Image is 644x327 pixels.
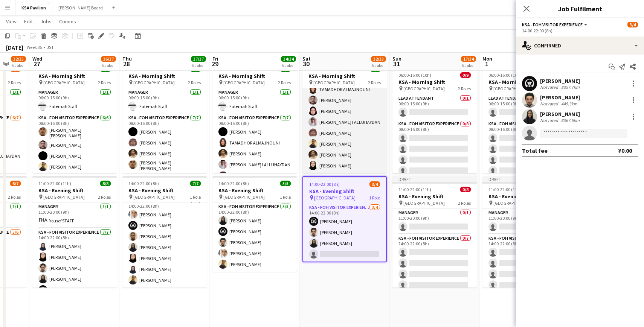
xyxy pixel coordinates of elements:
[314,195,356,201] span: [GEOGRAPHIC_DATA]
[482,208,567,234] app-card-role: Manager0/111:00-20:00 (9h)
[369,181,380,187] span: 3/4
[516,37,644,55] div: Confirmed
[8,194,21,200] span: 2 Roles
[122,73,207,79] h3: KSA - Morning Shift
[392,176,477,182] div: Draft
[98,80,111,85] span: 2 Roles
[133,80,175,85] span: [GEOGRAPHIC_DATA]
[458,200,471,206] span: 2 Roles
[191,62,206,68] div: 6 Jobs
[392,208,477,234] app-card-role: Manager0/111:00-20:00 (9h)
[32,187,117,194] h3: KSA - Evening Shift
[488,187,521,192] span: 11:00-22:00 (11h)
[392,79,477,85] h3: KSA - Morning Shift
[313,80,355,85] span: [GEOGRAPHIC_DATA]
[368,80,381,85] span: 2 Roles
[481,59,492,68] span: 1
[223,80,265,85] span: [GEOGRAPHIC_DATA]
[122,62,207,173] app-job-card: 06:00-16:00 (10h)8/8KSA - Morning Shift [GEOGRAPHIC_DATA]2 RolesManager1/106:00-15:00 (9h)Fatemah...
[59,18,76,25] span: Comms
[482,193,567,200] h3: KSA - Evening Shift
[122,55,132,62] span: Thu
[392,55,401,62] span: Sun
[43,194,85,200] span: [GEOGRAPHIC_DATA]
[482,55,492,62] span: Mon
[101,56,116,62] span: 36/37
[98,194,111,200] span: 2 Roles
[302,176,387,262] app-job-card: 14:00-22:00 (8h)3/4KSA - Evening Shift [GEOGRAPHIC_DATA]1 RoleKSA - FOH Visitor Experience3/414:0...
[392,234,477,325] app-card-role: KSA - FOH Visitor Experience0/714:00-22:00 (8h)
[460,72,471,78] span: 0/9
[25,44,44,50] span: Week 35
[522,22,589,27] button: KSA - FOH Visitor Experience
[280,194,291,200] span: 1 Role
[522,147,548,154] div: Total fee
[371,56,386,62] span: 32/33
[482,62,567,173] app-job-card: Draft06:00-16:00 (10h)0/9KSA - Morning Shift [GEOGRAPHIC_DATA]2 RolesLEAD ATTENDANT0/106:00-15:00...
[122,176,207,287] div: 14:00-22:00 (8h)7/7KSA - Evening Shift [GEOGRAPHIC_DATA]1 RoleKSA - FOH Visitor Experience7/714:0...
[522,28,638,33] div: 14:00-22:00 (8h)
[212,73,297,79] h3: KSA - Morning Shift
[32,88,117,114] app-card-role: Manager1/106:00-15:00 (9h)Fatemah Staff
[191,56,206,62] span: 37/37
[302,62,387,173] div: 06:00-16:00 (10h)9/9KSA - Morning Shift [GEOGRAPHIC_DATA]2 Roles[PERSON_NAME]KSA - FOH Visitor Ex...
[482,234,567,325] app-card-role: KSA - FOH Visitor Experience0/714:00-22:00 (8h)
[32,114,117,196] app-card-role: KSA - FOH Visitor Experience6/608:00-16:00 (8h)[PERSON_NAME] [PERSON_NAME][PERSON_NAME][PERSON_NA...
[121,59,132,68] span: 28
[212,187,297,194] h3: KSA - Evening Shift
[482,94,567,120] app-card-role: LEAD ATTENDANT0/106:00-15:00 (9h)
[8,80,21,85] span: 2 Roles
[303,188,386,195] h3: KSA - Evening Shift
[302,73,387,79] h3: KSA - Morning Shift
[540,117,560,123] div: Not rated
[303,203,386,262] app-card-role: KSA - FOH Visitor Experience3/414:00-22:00 (8h)[PERSON_NAME][PERSON_NAME][PERSON_NAME]
[11,56,26,62] span: 32/35
[47,44,54,50] div: JST
[212,55,218,62] span: Fri
[212,62,297,173] div: 06:00-16:00 (10h)8/8KSA - Morning Shift [GEOGRAPHIC_DATA]2 RolesManager1/106:00-15:00 (9h)Fatemah...
[211,59,218,68] span: 29
[32,73,117,79] h3: KSA - Morning Shift
[31,59,42,68] span: 27
[100,181,111,186] span: 8/8
[540,84,560,90] div: Not rated
[212,176,297,272] app-job-card: 14:00-22:00 (8h)5/5KSA - Evening Shift [GEOGRAPHIC_DATA]1 RoleKSA - FOH Visitor Experience5/514:0...
[403,86,445,91] span: [GEOGRAPHIC_DATA]
[627,22,638,27] span: 3/4
[493,86,535,91] span: [GEOGRAPHIC_DATA]
[32,176,117,287] app-job-card: 11:00-22:00 (11h)8/8KSA - Evening Shift [GEOGRAPHIC_DATA]2 RolesManager1/111:00-20:00 (9h)Yousef ...
[6,44,23,51] div: [DATE]
[493,200,535,206] span: [GEOGRAPHIC_DATA]
[122,196,207,287] app-card-role: KSA - FOH Visitor Experience7/714:00-22:00 (8h)[PERSON_NAME][PERSON_NAME][PERSON_NAME][PERSON_NAM...
[482,176,567,182] div: Draft
[122,88,207,114] app-card-role: Manager1/106:00-15:00 (9h)Fatemah Staff
[458,86,471,91] span: 2 Roles
[398,187,431,192] span: 11:00-22:00 (11h)
[281,56,296,62] span: 34/34
[398,72,431,78] span: 06:00-16:00 (10h)
[461,62,476,68] div: 6 Jobs
[56,17,79,26] a: Comms
[482,79,567,85] h3: KSA - Morning Shift
[540,101,560,106] div: Not rated
[122,187,207,194] h3: KSA - Evening Shift
[43,80,85,85] span: [GEOGRAPHIC_DATA]
[392,120,477,222] app-card-role: KSA - FOH Visitor Experience0/808:00-16:00 (8h)
[128,181,159,186] span: 14:00-22:00 (8h)
[190,194,201,200] span: 1 Role
[482,120,567,222] app-card-role: KSA - FOH Visitor Experience0/808:00-16:00 (8h)
[32,62,117,173] app-job-card: 06:00-16:00 (10h)7/7KSA - Morning Shift [GEOGRAPHIC_DATA]2 RolesManager1/106:00-15:00 (9h)Fatemah...
[278,80,291,85] span: 2 Roles
[392,62,477,173] app-job-card: Draft06:00-16:00 (10h)0/9KSA - Morning Shift [GEOGRAPHIC_DATA]2 RolesLEAD ATTENDANT0/106:00-15:00...
[371,62,386,68] div: 6 Jobs
[302,71,387,173] app-card-role: KSA - FOH Visitor Experience8/808:00-16:00 (8h)TAMADHOR ALMAJNOUNI[PERSON_NAME][PERSON_NAME][PERS...
[309,181,340,187] span: 14:00-22:00 (8h)
[122,114,207,207] app-card-role: KSA - FOH Visitor Experience7/708:00-16:00 (8h)[PERSON_NAME][PERSON_NAME][PERSON_NAME][PERSON_NAM...
[223,194,265,200] span: [GEOGRAPHIC_DATA]
[101,62,116,68] div: 6 Jobs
